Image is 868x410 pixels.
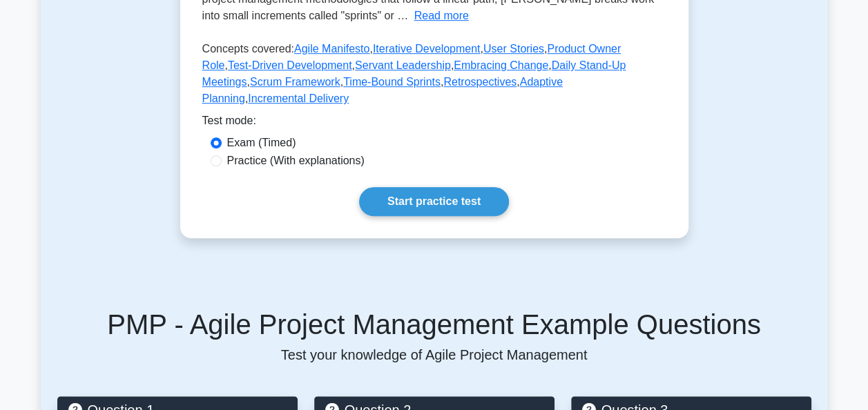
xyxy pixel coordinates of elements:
a: Iterative Development [373,43,481,55]
a: Time-Bound Sprints [343,76,441,88]
button: Read more [414,8,469,24]
label: Exam (Timed) [227,135,296,151]
a: Agile Manifesto [294,43,369,55]
a: Incremental Delivery [248,92,349,104]
p: Test your knowledge of Agile Project Management [57,346,811,363]
a: Start practice test [359,187,509,216]
label: Practice (With explanations) [227,153,365,169]
a: Embracing Change [454,59,548,71]
a: Test-Driven Development [228,59,352,71]
a: Product Owner Role [202,43,621,71]
h5: PMP - Agile Project Management Example Questions [57,308,811,341]
a: User Stories [483,43,544,55]
a: Scrum Framework [250,76,340,88]
p: Concepts covered: , , , , , , , , , , , , [202,41,666,113]
div: Test mode: [202,113,666,135]
a: Daily Stand-Up Meetings [202,59,626,88]
a: Retrospectives [443,76,517,88]
a: Servant Leadership [355,59,451,71]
